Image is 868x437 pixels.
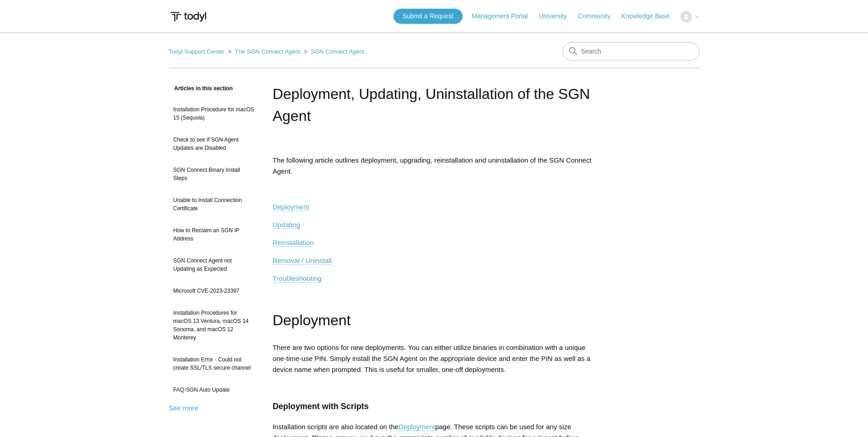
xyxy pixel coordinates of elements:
[273,257,332,264] span: Removal / Uninstall
[273,274,322,283] a: Troubleshooting
[169,48,226,55] li: Todyl Support Center
[273,402,369,411] span: Deployment with Scripts
[273,257,332,265] a: Removal / Uninstall
[539,11,576,21] a: University
[273,156,592,175] span: The following article outlines deployment, upgrading, reinstallation and uninstallation of the SG...
[169,252,259,278] a: SGN Connect Agent not Updating as Expected
[235,48,300,55] a: The SGN Connect Agent
[399,423,435,431] a: Deployment
[273,221,300,229] a: Updating
[273,239,314,246] span: Reinstallation
[169,222,259,247] a: How to Reclaim an SGN IP Address
[302,48,364,55] li: SGN Connect Agent
[273,203,309,211] a: Deployment
[169,304,259,346] a: Installation Procedures for macOS 13 Ventura, macOS 14 Sonoma, and macOS 12 Monterey
[472,11,537,21] a: Management Portal
[273,344,591,373] span: There are two options for new deployments. You can either utilize binaries in combination with a ...
[169,191,259,217] a: Unable to Install Connection Certificate
[169,351,259,377] a: Installation Error - Could not create SSL/TLS secure channel
[273,239,314,247] a: Reinstallation
[169,8,208,25] img: Todyl Support Center Help Center home page
[273,423,399,431] span: Installation scripts are also located on the
[169,85,233,92] span: Articles in this section
[621,11,679,21] a: Knowledge Base
[578,11,620,21] a: Community
[169,404,199,412] a: See more
[562,42,700,60] input: Search
[273,274,322,282] span: Troubleshooting
[394,9,463,24] a: Submit a Request
[169,101,259,126] a: Installation Procedure for macOS 15 (Sequoia)
[169,282,259,300] a: Microsoft CVE-2023-23397
[273,312,351,328] span: Deployment
[169,48,225,55] a: Todyl Support Center
[226,48,302,55] li: The SGN Connect Agent
[169,381,259,399] a: FAQ-SGN Auto Update
[273,83,596,127] h1: Deployment, Updating, Uninstallation of the SGN Agent
[311,48,364,55] a: SGN Connect Agent
[169,131,259,157] a: Check to see if SGN Agent Updates are Disabled
[169,161,259,187] a: SGN Connect Binary Install Steps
